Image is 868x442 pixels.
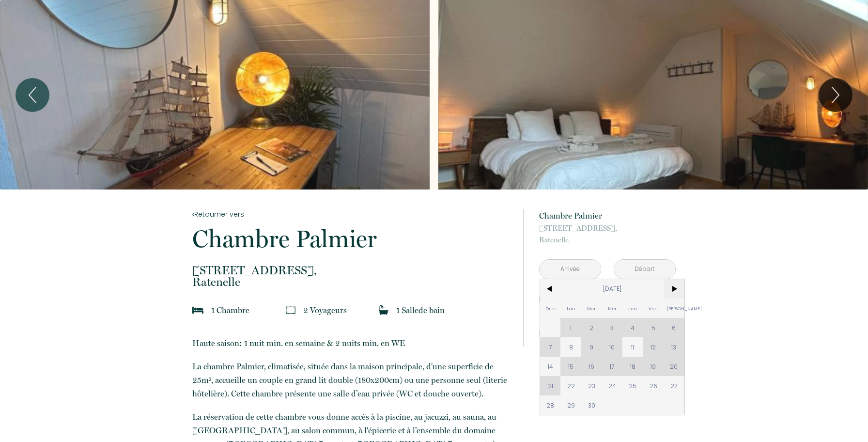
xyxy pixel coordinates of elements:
span: 24 [602,376,622,395]
button: Réserver [539,320,676,347]
span: 27 [664,376,684,395]
span: 25 [622,376,643,395]
span: [PERSON_NAME] [664,299,684,318]
img: guests [286,305,295,315]
span: Ven [643,299,664,318]
span: [STREET_ADDRESS], [539,222,676,234]
span: [DATE] [560,279,664,299]
p: 1 Chambre [211,303,249,317]
input: Arrivée [540,260,601,279]
span: Lun [560,299,581,318]
p: Chambre Palmier [192,227,510,251]
span: s [343,305,347,315]
span: [STREET_ADDRESS], [192,265,510,276]
span: 30 [581,395,602,415]
span: Mer [602,299,622,318]
p: Ratenelle [539,222,676,246]
span: > [664,279,684,299]
input: Départ [614,260,675,279]
span: 11 [622,337,643,357]
p: Chambre Palmier [539,209,676,222]
span: Mar [581,299,602,318]
span: 23 [581,376,602,395]
a: Retourner vers [192,209,510,220]
span: Jeu [622,299,643,318]
span: < [540,279,561,299]
span: 29 [560,395,581,415]
p: Ratenelle [192,265,510,288]
span: Dim [540,299,561,318]
p: 2 Voyageur [303,303,347,317]
p: 1 Salle de bain [396,303,445,317]
span: 14 [540,357,561,376]
button: Next [819,78,852,112]
span: 8 [560,337,581,357]
span: 26 [643,376,664,395]
p: ​La chambre Palmier, climatisée, située dans la maison principale, d'une superficie de 25m², accu... [192,360,510,400]
button: Previous [15,78,49,112]
p: Haute saison: 1 nuit min. en semaine & 2 nuits min. en WE​ [192,336,510,350]
span: 22 [560,376,581,395]
span: 28 [540,395,561,415]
